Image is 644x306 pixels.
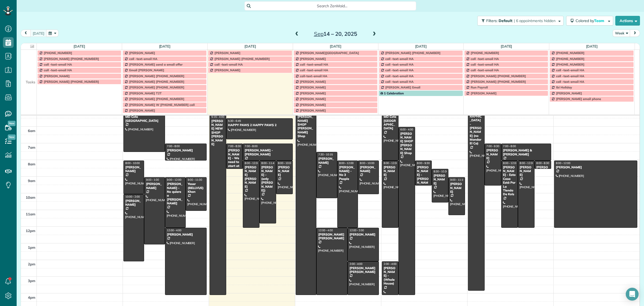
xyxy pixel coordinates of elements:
[44,68,72,72] span: call -text-email HA
[471,80,526,84] span: [PERSON_NAME] [PHONE_NUMBER]
[400,128,413,131] span: 6:00 - 4:00
[278,161,292,165] span: 8:00 - 10:00
[349,262,362,266] span: 2:00 - 4:00
[28,129,35,133] span: 6am
[471,57,499,61] span: call -text-email HA
[129,85,184,89] span: [PERSON_NAME] [PHONE_NUMBER]
[385,85,420,89] span: [PERSON_NAME] Email
[28,179,35,183] span: 9am
[129,108,155,112] span: [PERSON_NAME]
[300,51,359,55] span: [PERSON_NAME][GEOGRAPHIC_DATA]
[125,195,140,198] span: 10:00 - 2:00
[384,262,397,266] span: 2:00 - 4:00
[318,229,333,232] span: 12:00 - 4:00
[300,57,326,61] span: [PERSON_NAME]
[167,182,184,205] div: [PERSON_NAME] - No quiere a [PERSON_NAME]
[349,229,364,232] span: 12:00 - 2:00
[146,178,159,182] span: 9:00 - 1:00
[167,178,181,182] span: 9:00 - 12:00
[28,295,35,300] span: 4pm
[501,44,512,48] a: [DATE]
[450,182,463,194] div: [PERSON_NAME]
[278,165,291,177] div: [PERSON_NAME]
[471,74,526,78] span: [PERSON_NAME] [PHONE_NUMBER]
[228,144,241,148] span: 7:00 - 8:30
[383,115,397,130] div: MD Cote [GEOGRAPHIC_DATA]
[8,134,16,140] span: New
[576,18,606,23] span: Colored by
[339,165,356,181] div: [PERSON_NAME] - No 3 People
[514,18,555,23] span: | 6 appointments hidden
[214,57,270,61] span: [PERSON_NAME] [PHONE_NUMBER]
[26,195,35,200] span: 10am
[214,68,240,72] span: [PERSON_NAME]
[300,97,326,101] span: [PERSON_NAME]
[450,178,465,182] span: 9:00 - 11:15
[28,112,35,116] span: 5am
[486,148,500,160] div: [PERSON_NAME]
[503,148,550,156] div: [PERSON_NAME] & [PERSON_NAME]
[26,212,35,216] span: 11am
[471,62,499,66] span: call -text-email HA
[300,62,328,66] span: call -text-email HA
[244,148,291,156] div: [PERSON_NAME] - [PERSON_NAME]
[470,111,483,145] div: [DEMOGRAPHIC_DATA] - [PERSON_NAME] (no Mandar El Ca)
[318,153,333,156] span: 7:30 - 10:15
[556,62,584,66] span: [PHONE_NUMBER]
[28,145,35,150] span: 7am
[300,68,328,72] span: call -text-email HA
[167,148,205,152] div: [PERSON_NAME]
[28,245,35,250] span: 1pm
[21,30,31,37] button: prev
[536,165,550,188] div: [PERSON_NAME] AND [PERSON_NAME]
[129,68,164,72] span: Email [PERSON_NAME]
[244,44,256,48] a: [DATE]
[486,144,499,148] span: 7:00 - 9:30
[556,51,584,55] span: [PHONE_NUMBER]
[385,57,414,61] span: call -text-email HA
[556,165,636,169] div: [PERSON_NAME]
[471,91,497,95] span: [PERSON_NAME]
[300,91,326,95] span: [PERSON_NAME]
[297,115,315,138] div: [PERSON_NAME] SHOP [PERSON_NAME] Shop
[499,18,513,23] span: Default
[129,51,155,55] span: [PERSON_NAME]
[477,16,563,26] button: Filters: Default | 6 appointments hidden
[349,266,377,274] div: [PERSON_NAME] [PERSON_NAME]
[626,288,639,301] div: Open Intercom Messenger
[339,161,354,165] span: 8:00 - 12:00
[211,119,225,146] div: [PERSON_NAME] NEW SHOP [PERSON_NAME]
[74,44,85,48] a: [DATE]
[503,144,516,148] span: 7:00 - 8:00
[519,165,533,177] div: [PERSON_NAME]
[503,165,516,196] div: [PERSON_NAME] - Esta Casa Está Por La Tienda De Kols
[300,74,327,78] span: call-text-email HA
[129,62,182,66] span: [PERSON_NAME] send a email offer
[475,16,563,26] a: Filters: Default | 6 appointments hidden
[159,44,171,48] a: [DATE]
[486,18,497,23] span: Filters:
[44,57,99,61] span: [PERSON_NAME] [PHONE_NUMBER]
[228,123,291,127] div: HAPPY PAWS 2 HAPPY PAWS 2
[556,80,584,84] span: call -text-email HA
[615,16,640,26] button: Actions
[434,170,448,173] span: 8:30 - 10:30
[566,16,613,26] button: Colored byTeam
[556,85,572,89] span: Ibi Holiday
[245,144,258,148] span: 7:00 - 8:00
[28,279,35,283] span: 3pm
[129,80,184,84] span: [PERSON_NAME] [PHONE_NUMBER]
[471,68,499,72] span: call -text-email HA
[417,161,430,165] span: 8:00 - 9:30
[385,74,414,78] span: call -text-email HA
[556,161,570,165] span: 8:00 - 12:00
[385,51,441,55] span: [PERSON_NAME] [PHONE_NUMBER]
[385,62,414,66] span: call -text-email HA
[613,30,630,37] button: Week
[300,108,326,112] span: [PERSON_NAME]
[503,161,518,165] span: 8:00 - 12:00
[244,165,258,188] div: [PERSON_NAME] [PERSON_NAME]
[384,161,398,165] span: 8:00 - 12:00
[415,44,427,48] a: [DATE]
[261,161,276,165] span: 8:00 - 11:45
